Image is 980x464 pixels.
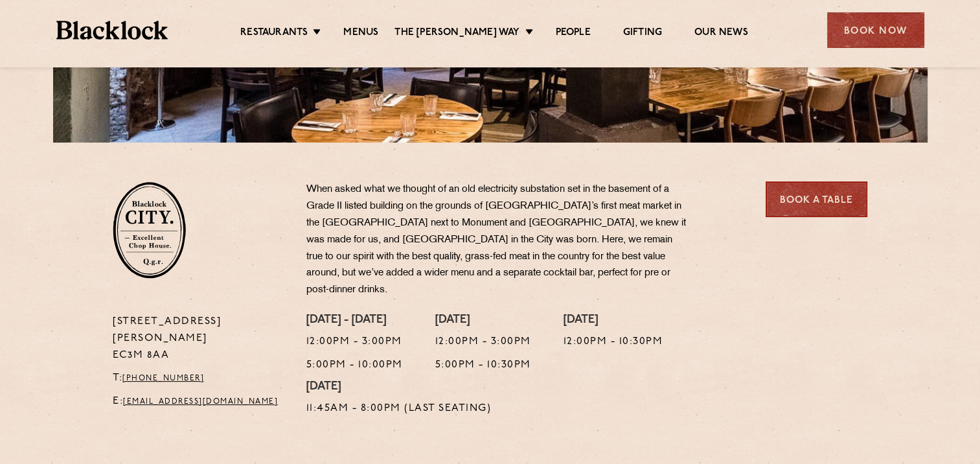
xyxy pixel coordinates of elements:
[113,393,287,410] p: E:
[435,357,531,374] p: 5:00pm - 10:30pm
[827,12,924,48] div: Book Now
[306,357,403,374] p: 5:00pm - 10:00pm
[122,375,204,382] a: [PHONE_NUMBER]
[564,334,663,351] p: 12:00pm - 10:30pm
[435,314,531,328] h4: [DATE]
[694,27,748,41] a: Our News
[306,380,492,395] h4: [DATE]
[113,370,287,387] p: T:
[56,21,168,40] img: BL_Textured_Logo-footer-cropped.svg
[564,314,663,328] h4: [DATE]
[306,400,492,417] p: 11:45am - 8:00pm (Last Seating)
[766,181,867,217] a: Book a Table
[123,398,278,406] a: [EMAIL_ADDRESS][DOMAIN_NAME]
[556,27,591,41] a: People
[113,314,287,364] p: [STREET_ADDRESS][PERSON_NAME] EC3M 8AA
[435,334,531,351] p: 12:00pm - 3:00pm
[306,181,689,299] p: When asked what we thought of an old electricity substation set in the basement of a Grade II lis...
[306,334,403,351] p: 12:00pm - 3:00pm
[343,27,378,41] a: Menus
[240,27,308,41] a: Restaurants
[306,314,403,328] h4: [DATE] - [DATE]
[623,27,662,41] a: Gifting
[394,27,519,41] a: The [PERSON_NAME] Way
[113,181,186,279] img: City-stamp-default.svg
